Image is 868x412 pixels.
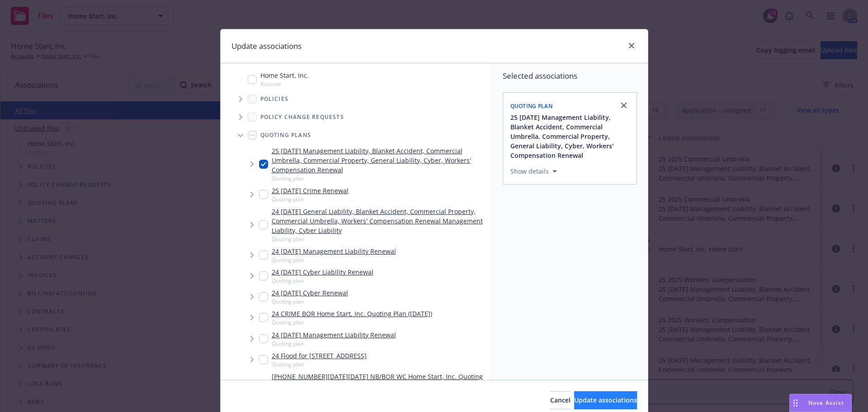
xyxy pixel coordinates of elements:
[272,267,373,277] a: 24 [DATE] Cyber Liability Renewal
[272,309,432,318] a: 24 CRIME BOR Home Start, Inc. Quoting Plan ([DATE])
[789,394,852,412] button: Nova Assist
[260,114,344,120] span: Policy change requests
[272,195,349,203] span: Quoting plan
[550,396,571,404] span: Cancel
[550,391,571,409] button: Cancel
[626,40,637,51] a: close
[260,80,309,88] span: Account
[272,256,396,264] span: Quoting plan
[272,207,488,235] a: 24 [DATE] General Liability, Blanket Accident, Commercial Property, Commercial Umbrella, Workers'...
[231,40,302,52] h1: Update associations
[272,372,488,391] a: [PHONE_NUMBER][DATE][DATE] NB/BOR WC Home Start, Inc. Quoting Plan Eff: 11/01
[272,330,396,340] a: 24 [DATE] Management Liability Renewal
[618,100,629,111] a: close
[574,396,637,404] span: Update associations
[272,175,488,182] span: Quoting plan
[272,351,367,360] a: 24 Flood for [STREET_ADDRESS]
[272,298,348,305] span: Quoting plan
[272,146,488,175] a: 25 [DATE] Management Liability, Blanket Accident, Commercial Umbrella, Commercial Property, Gener...
[503,71,637,81] span: Selected associations
[272,186,349,195] a: 25 [DATE] Crime Renewal
[510,113,631,160] button: 25 [DATE] Management Liability, Blanket Accident, Commercial Umbrella, Commercial Property, Gener...
[272,318,432,326] span: Quoting plan
[272,288,348,298] a: 24 [DATE] Cyber Renewal
[790,394,801,412] div: Drag to move
[272,246,396,256] a: 24 [DATE] Management Liability Renewal
[260,71,309,80] span: Home Start, Inc.
[272,340,396,347] span: Quoting plan
[272,235,488,243] span: Quoting plan
[260,133,311,138] span: Quoting plans
[272,360,367,368] span: Quoting plan
[808,399,844,407] span: Nova Assist
[574,391,637,409] button: Update associations
[272,277,373,284] span: Quoting plan
[260,96,289,102] span: Policies
[510,102,553,110] span: Quoting plan
[507,166,561,177] button: Show details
